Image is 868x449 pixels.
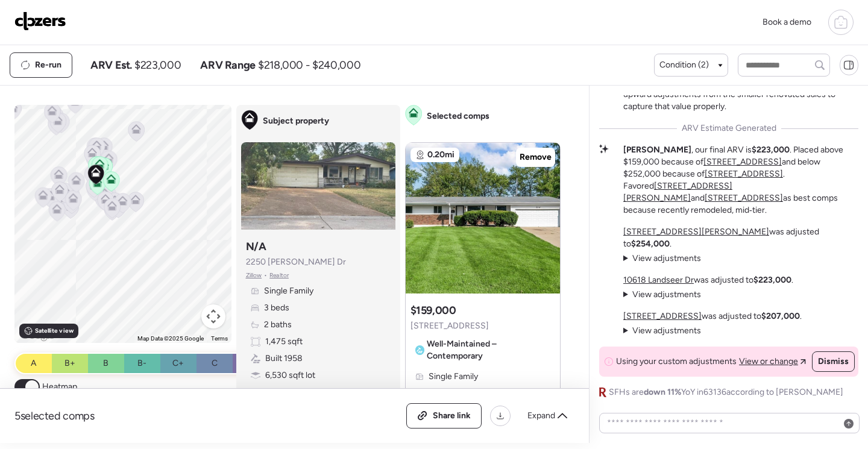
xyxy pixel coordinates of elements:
[753,275,791,285] strong: $223,000
[631,239,670,249] strong: $254,000
[623,289,701,301] summary: View adjustments
[427,338,550,362] span: Well-Maintained – Contemporary
[35,326,74,336] span: Satellite view
[623,181,732,203] a: [STREET_ADDRESS][PERSON_NAME]
[17,327,57,343] a: Open this area in Google Maps (opens a new window)
[623,144,858,216] p: , our final ARV is . Placed above $159,000 because of and below $252,000 because of . Favored and...
[258,58,360,72] span: $218,000 - $240,000
[137,335,204,342] span: Map Data ©2025 Google
[200,58,256,72] span: ARV Range
[616,356,737,368] span: Using your custom adjustments
[632,289,701,300] span: View adjustments
[42,381,77,393] span: Heatmap
[761,311,800,321] strong: $207,000
[623,227,769,237] a: [STREET_ADDRESS][PERSON_NAME]
[269,271,289,280] span: Realtor
[31,357,36,369] span: A
[264,285,313,297] span: Single Family
[103,357,108,369] span: B
[172,357,184,369] span: C+
[632,325,701,336] span: View adjustments
[623,325,701,337] summary: View adjustments
[644,387,681,397] span: down 11%
[682,122,776,134] span: ARV Estimate Generated
[264,319,292,331] span: 2 baths
[64,357,75,369] span: B+
[263,115,329,127] span: Subject property
[427,110,489,122] span: Selected comps
[520,151,552,163] span: Remove
[705,193,783,203] a: [STREET_ADDRESS]
[246,271,262,280] span: Zillow
[623,274,793,286] p: was adjusted to .
[703,157,782,167] a: [STREET_ADDRESS]
[623,311,702,321] a: [STREET_ADDRESS]
[739,356,798,368] span: View or change
[623,226,858,250] p: was adjusted to .
[623,310,802,322] p: was adjusted to .
[623,275,694,285] a: 10618 Landseer Dr
[137,357,146,369] span: B-
[527,410,555,422] span: Expand
[212,357,218,369] span: C
[410,320,489,332] span: [STREET_ADDRESS]
[609,386,843,398] span: SFHs are YoY in 63136 according to [PERSON_NAME]
[632,253,701,263] span: View adjustments
[264,302,289,314] span: 3 beds
[433,410,471,422] span: Share link
[265,386,293,398] span: Garage
[429,388,454,400] span: 3 beds
[752,145,790,155] strong: $223,000
[705,169,783,179] a: [STREET_ADDRESS]
[14,409,95,423] span: 5 selected comps
[429,371,478,383] span: Single Family
[623,253,701,265] summary: View adjustments
[264,271,267,280] span: •
[246,256,346,268] span: 2250 [PERSON_NAME] Dr
[763,17,811,27] span: Book a demo
[623,145,691,155] strong: [PERSON_NAME]
[818,356,849,368] span: Dismiss
[410,303,456,318] h3: $159,000
[17,327,57,343] img: Google
[14,11,66,31] img: Logo
[246,239,266,254] h3: N/A
[265,336,303,348] span: 1,475 sqft
[265,353,303,365] span: Built 1958
[90,58,132,72] span: ARV Est.
[35,59,61,71] span: Re-run
[134,58,181,72] span: $223,000
[427,149,454,161] span: 0.20mi
[739,356,806,368] a: View or change
[211,335,228,342] a: Terms (opens in new tab)
[201,304,225,328] button: Map camera controls
[265,369,315,381] span: 6,530 sqft lot
[659,59,709,71] span: Condition (2)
